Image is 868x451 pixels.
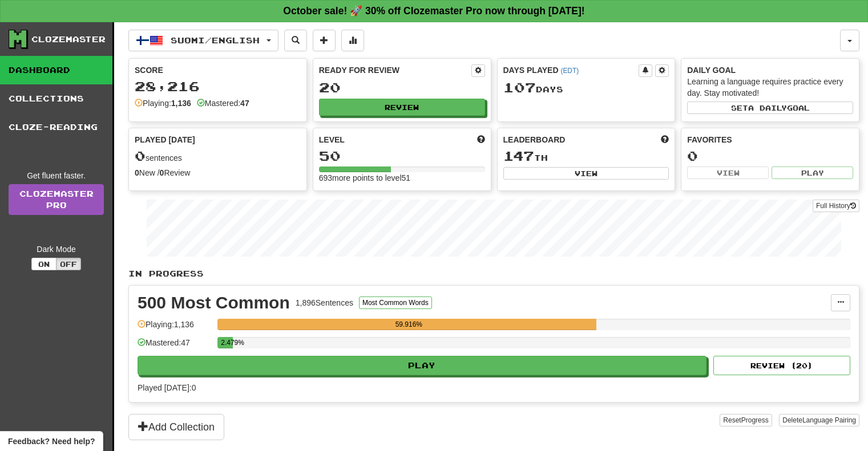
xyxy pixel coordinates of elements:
[240,99,249,108] strong: 47
[319,80,485,95] div: 20
[687,101,853,114] button: Seta dailygoal
[138,294,290,311] div: 500 Most Common
[135,168,139,177] strong: 0
[56,258,81,270] button: Off
[135,149,301,164] div: sentences
[9,243,104,255] div: Dark Mode
[128,414,224,440] button: Add Collection
[128,268,859,279] p: In Progress
[503,80,669,95] div: Day s
[313,30,336,51] button: Add sentence to collection
[319,64,471,76] div: Ready for Review
[319,99,485,116] button: Review
[283,5,584,17] strong: October sale! 🚀 30% off Clozemaster Pro now through [DATE]!
[138,337,212,356] div: Mastered: 47
[9,170,104,181] div: Get fluent faster.
[135,64,301,76] div: Score
[687,76,853,99] div: Learning a language requires practice every day. Stay motivated!
[319,149,485,163] div: 50
[135,79,301,94] div: 28,216
[813,200,859,212] button: Full History
[779,414,859,426] button: DeleteLanguage Pairing
[171,35,260,45] span: Suomi / English
[503,148,534,164] span: 147
[741,416,769,424] span: Progress
[772,166,853,179] button: Play
[748,104,787,112] span: a daily
[128,30,278,51] button: Suomi/English
[560,67,579,75] a: (EDT)
[171,99,191,108] strong: 1,136
[31,258,56,270] button: On
[503,134,566,145] span: Leaderboard
[802,416,856,424] span: Language Pairing
[138,356,706,375] button: Play
[135,167,301,178] div: New / Review
[31,34,106,45] div: Clozemaster
[341,30,364,51] button: More stats
[687,166,769,179] button: View
[138,319,212,338] div: Playing: 1,136
[138,383,196,392] span: Played [DATE]: 0
[135,148,146,164] span: 0
[135,134,195,145] span: Played [DATE]
[661,134,669,145] span: This week in points, UTC
[503,64,639,76] div: Days Played
[687,64,853,76] div: Daily Goal
[359,296,432,309] button: Most Common Words
[503,79,536,95] span: 107
[503,149,669,164] div: th
[160,168,164,177] strong: 0
[687,134,853,145] div: Favorites
[319,134,345,145] span: Level
[221,319,596,330] div: 59.916%
[197,97,249,109] div: Mastered:
[9,184,104,215] a: ClozemasterPro
[135,97,191,109] div: Playing:
[503,167,669,180] button: View
[221,337,233,348] div: 2.479%
[296,297,353,308] div: 1,896 Sentences
[477,134,485,145] span: Score more points to level up
[8,436,95,447] span: Open feedback widget
[687,149,853,163] div: 0
[319,172,485,184] div: 693 more points to level 51
[284,30,307,51] button: Search sentences
[720,414,772,426] button: ResetProgress
[713,356,850,375] button: Review (20)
